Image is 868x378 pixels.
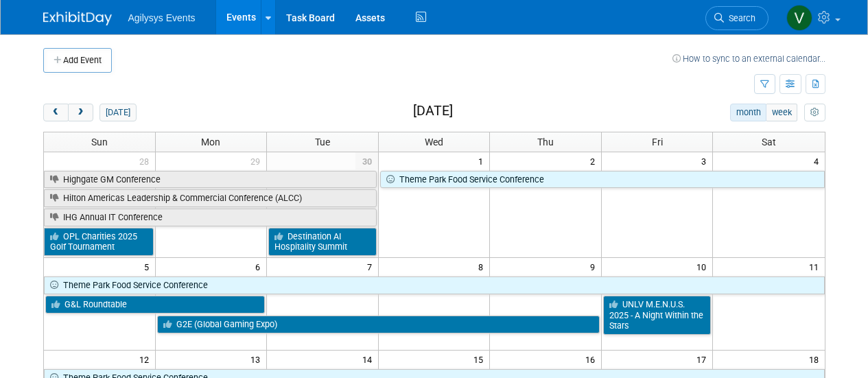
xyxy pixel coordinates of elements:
span: Sun [91,137,108,147]
span: 13 [249,351,266,368]
a: How to sync to an external calendar... [672,54,825,64]
button: [DATE] [99,104,136,121]
span: 10 [695,258,712,275]
span: Sat [762,137,776,147]
span: 2 [589,152,601,169]
span: Tue [315,137,330,147]
button: month [730,104,766,121]
span: 11 [808,258,825,275]
button: prev [43,104,69,121]
span: Wed [425,137,443,147]
span: 12 [138,351,155,368]
span: Search [724,13,755,23]
button: myCustomButton [804,104,825,121]
span: 29 [249,152,266,169]
a: OPL Charities 2025 Golf Tournament [44,228,154,256]
img: ExhibitDay [43,12,112,25]
h2: [DATE] [413,104,453,119]
span: 1 [477,152,489,169]
i: Personalize Calendar [810,108,819,117]
span: 17 [695,351,712,368]
a: IHG Annual IT Conference [44,209,377,226]
span: 15 [472,351,489,368]
a: G2E (Global Gaming Expo) [157,316,600,333]
button: week [766,104,797,121]
a: Destination AI Hospitality Summit [268,228,377,256]
a: Theme Park Food Service Conference [44,276,825,294]
span: Fri [652,137,663,147]
span: 14 [361,351,378,368]
a: Theme Park Food Service Conference [380,171,825,189]
span: 30 [355,152,378,169]
a: Highgate GM Conference [44,171,377,189]
span: 28 [138,152,155,169]
span: 16 [584,351,601,368]
span: 4 [812,152,825,169]
a: G&L Roundtable [45,296,266,314]
span: Thu [537,137,554,147]
span: 5 [143,258,155,275]
a: UNLV M.E.N.U.S. 2025 - A Night Within the Stars [603,296,712,335]
button: next [68,104,93,121]
a: Hilton Americas Leadership & Commercial Conference (ALCC) [44,189,377,207]
span: 8 [477,258,489,275]
button: Add Event [43,48,112,73]
span: Agilysys Events [128,12,196,23]
span: 7 [366,258,378,275]
span: Mon [201,137,220,147]
span: 3 [700,152,712,169]
a: Search [705,6,769,30]
span: 9 [589,258,601,275]
span: 6 [254,258,266,275]
img: Vaitiare Munoz [786,5,812,31]
span: 18 [808,351,825,368]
